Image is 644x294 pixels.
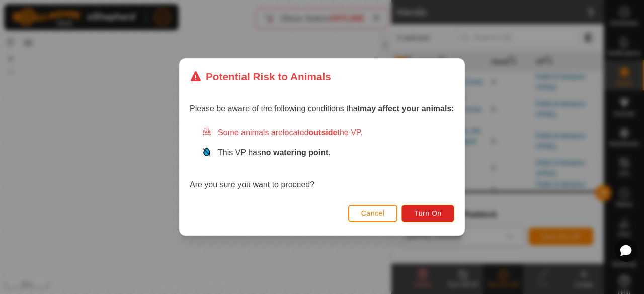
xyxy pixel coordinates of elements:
[415,209,442,217] span: Turn On
[190,69,331,84] div: Potential Risk to Animals
[218,148,331,157] span: This VP has
[361,209,385,217] span: Cancel
[283,128,363,137] span: located the VP.
[360,104,454,113] strong: may affect your animals:
[309,128,338,137] strong: outside
[348,205,398,222] button: Cancel
[261,148,331,157] strong: no watering point.
[202,127,454,139] div: Some animals are
[402,205,454,222] button: Turn On
[190,104,454,113] span: Please be aware of the following conditions that
[190,127,454,191] div: Are you sure you want to proceed?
